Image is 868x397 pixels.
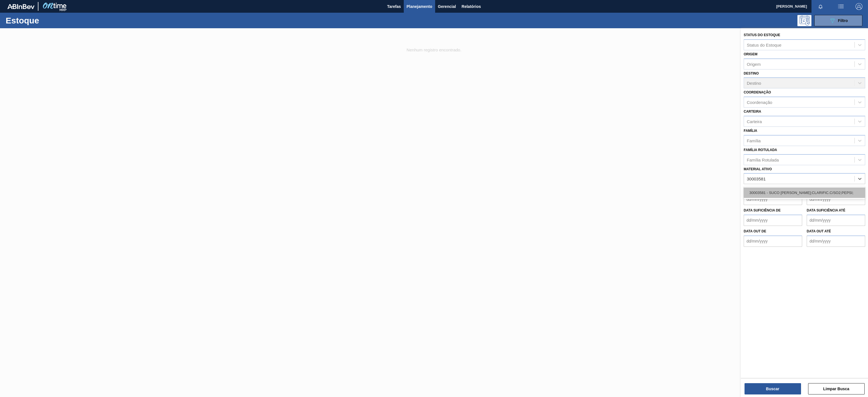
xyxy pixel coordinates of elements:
input: dd/mm/yyyy [807,194,865,205]
img: TNhmsLtSVTkK8tSr43FrP2fwEKptu5GPRR3wAAAABJRU5ErkJggg== [7,4,34,9]
label: Origem [744,52,758,56]
div: 30003581 - SUCO [PERSON_NAME];CLARIFIC.C/SO2;PEPSI; [744,187,865,198]
div: Coordenação [747,100,772,105]
div: Família [747,138,761,143]
input: dd/mm/yyyy [744,215,802,226]
label: Data suficiência até [807,208,845,212]
label: Coordenação [744,90,771,94]
button: Notificações [811,3,830,10]
img: Logout [856,3,862,10]
label: Família Rotulada [744,148,777,152]
label: Data suficiência de [744,208,781,212]
input: dd/mm/yyyy [744,235,802,247]
div: Carteira [747,119,762,124]
span: Filtro [838,18,848,23]
span: Relatórios [462,3,481,10]
span: Tarefas [387,3,401,10]
label: Data out até [807,229,831,233]
div: Status do Estoque [747,42,782,47]
input: dd/mm/yyyy [744,194,802,205]
div: Família Rotulada [747,157,779,162]
img: userActions [837,3,844,10]
label: Destino [744,71,759,75]
input: dd/mm/yyyy [807,235,865,247]
label: Família [744,129,757,133]
div: Pogramando: nenhum usuário selecionado [797,15,811,26]
span: Planejamento [407,3,432,10]
label: Carteira [744,110,761,114]
span: Gerencial [438,3,456,10]
h1: Estoque [6,17,96,24]
div: Origem [747,62,761,66]
button: Filtro [814,15,862,26]
label: Status do Estoque [744,33,780,37]
label: Data out de [744,229,766,233]
label: Material ativo [744,167,772,171]
input: dd/mm/yyyy [807,215,865,226]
